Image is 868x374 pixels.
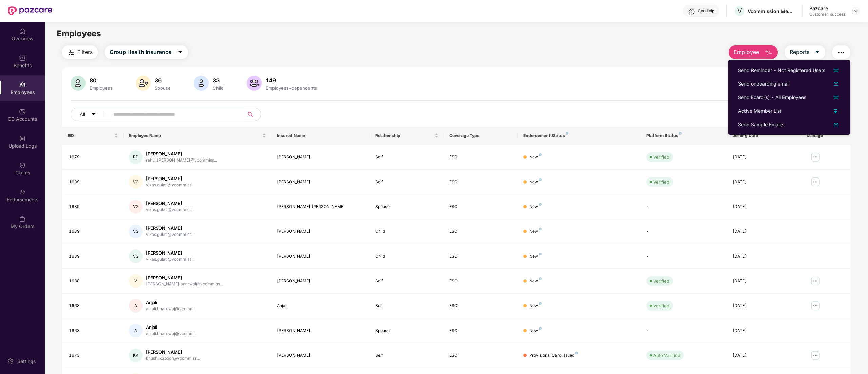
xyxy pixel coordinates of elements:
div: Anjali [146,324,198,331]
img: svg+xml;base64,PHN2ZyBpZD0iU2V0dGluZy0yMHgyMCIgeG1sbnM9Imh0dHA6Ly93d3cudzMub3JnLzIwMDAvc3ZnIiB3aW... [7,358,14,365]
div: ESC [449,154,512,161]
div: Self [375,278,438,284]
th: Coverage Type [444,127,518,145]
div: Verified [653,154,669,161]
img: svg+xml;base64,PHN2ZyBpZD0iQ0RfQWNjb3VudHMiIGRhdGEtbmFtZT0iQ0QgQWNjb3VudHMiIHhtbG5zPSJodHRwOi8vd3... [19,108,26,115]
div: Send Sample Emailer [738,121,785,128]
div: Send Ecard(s) - All Employees [738,94,806,101]
div: 1679 [69,154,118,161]
div: Spouse [153,85,172,91]
div: New [529,204,542,210]
span: Employee [734,48,759,56]
img: manageButton [810,276,821,286]
div: [PERSON_NAME] [277,253,364,260]
div: Send onboarding email [738,80,789,88]
div: 1673 [69,352,118,359]
div: Auto Verified [653,352,680,359]
div: ESC [449,352,512,359]
div: [DATE] [733,154,796,161]
div: Verified [653,278,669,284]
td: - [641,194,727,219]
img: svg+xml;base64,PHN2ZyBpZD0iQ2xhaW0iIHhtbG5zPSJodHRwOi8vd3d3LnczLm9yZy8yMDAwL3N2ZyIgd2lkdGg9IjIwIi... [19,162,26,169]
div: Active Member List [738,107,781,115]
span: V [737,7,742,15]
div: VG [129,225,143,238]
div: [PERSON_NAME] [PERSON_NAME] [277,204,364,210]
div: Customer_success [809,12,846,17]
div: [PERSON_NAME] [146,349,200,355]
div: [PERSON_NAME] [277,154,364,161]
img: svg+xml;base64,PHN2ZyBpZD0iRW1wbG95ZWVzIiB4bWxucz0iaHR0cDovL3d3dy53My5vcmcvMjAwMC9zdmciIHdpZHRoPS... [19,81,26,88]
img: svg+xml;base64,PHN2ZyB4bWxucz0iaHR0cDovL3d3dy53My5vcmcvMjAwMC9zdmciIHdpZHRoPSI4IiBoZWlnaHQ9IjgiIH... [539,277,542,280]
div: Verified [653,179,669,185]
img: svg+xml;base64,PHN2ZyBpZD0iVXBsb2FkX0xvZ3MiIGRhdGEtbmFtZT0iVXBsb2FkIExvZ3MiIHhtbG5zPSJodHRwOi8vd3... [19,135,26,142]
div: V [129,274,143,288]
div: Pazcare [809,5,846,12]
div: New [529,228,542,235]
div: 1668 [69,328,118,334]
span: Employee Name [129,133,261,138]
img: svg+xml;base64,PHN2ZyBpZD0iTXlfT3JkZXJzIiBkYXRhLW5hbWU9Ik15IE9yZGVycyIgeG1sbnM9Imh0dHA6Ly93d3cudz... [19,216,26,222]
div: 1689 [69,179,118,185]
div: [PERSON_NAME].agarwal@vcommiss... [146,281,223,287]
img: dropDownIcon [832,66,840,74]
div: [DATE] [733,352,796,359]
span: Filters [77,48,93,56]
div: A [129,324,143,337]
div: Spouse [375,204,438,210]
div: [PERSON_NAME] [277,228,364,235]
div: New [529,154,542,161]
img: uploadIcon [834,109,837,113]
div: [PERSON_NAME] [146,200,195,207]
div: [PERSON_NAME] [277,278,364,284]
button: search [244,108,261,121]
div: New [529,303,542,309]
div: VG [129,200,143,213]
div: 36 [153,77,172,84]
div: ESC [449,253,512,260]
div: Spouse [375,328,438,334]
img: svg+xml;base64,PHN2ZyBpZD0iSG9tZSIgeG1sbnM9Imh0dHA6Ly93d3cudzMub3JnLzIwMDAvc3ZnIiB3aWR0aD0iMjAiIG... [19,28,26,35]
div: 149 [264,77,318,84]
div: Vcommission Media Private Limited [748,8,795,14]
td: - [641,244,727,269]
span: Group Health Insurance [110,48,171,56]
img: dropDownIcon [832,80,840,88]
img: svg+xml;base64,PHN2ZyB4bWxucz0iaHR0cDovL3d3dy53My5vcmcvMjAwMC9zdmciIHdpZHRoPSIyNCIgaGVpZ2h0PSIyNC... [67,49,75,57]
button: Allcaret-down [71,108,112,121]
div: [PERSON_NAME] [146,225,195,231]
div: Child [211,85,225,91]
div: New [529,179,542,185]
img: svg+xml;base64,PHN2ZyB4bWxucz0iaHR0cDovL3d3dy53My5vcmcvMjAwMC9zdmciIHdpZHRoPSI4IiBoZWlnaHQ9IjgiIH... [575,352,578,354]
div: Provisional Card Issued [529,352,578,359]
img: manageButton [810,300,821,311]
th: EID [62,127,124,145]
div: 1688 [69,278,118,284]
img: svg+xml;base64,PHN2ZyB4bWxucz0iaHR0cDovL3d3dy53My5vcmcvMjAwMC9zdmciIHdpZHRoPSI4IiBoZWlnaHQ9IjgiIH... [539,228,542,230]
div: [PERSON_NAME] [277,179,364,185]
div: [DATE] [733,303,796,309]
div: Anjali [277,303,364,309]
div: khushi.kapoor@vcommiss... [146,355,200,362]
div: VG [129,249,143,263]
div: 33 [211,77,225,84]
div: 1689 [69,253,118,260]
img: manageButton [810,350,821,361]
div: [DATE] [733,228,796,235]
span: caret-down [177,49,183,55]
span: Reports [790,48,809,56]
div: 80 [88,77,114,84]
div: anjali.bhardwaj@vcommi... [146,306,198,312]
img: svg+xml;base64,PHN2ZyB4bWxucz0iaHR0cDovL3d3dy53My5vcmcvMjAwMC9zdmciIHhtbG5zOnhsaW5rPSJodHRwOi8vd3... [136,76,151,91]
div: ESC [449,278,512,284]
div: VG [129,175,143,189]
div: Self [375,179,438,185]
div: 1668 [69,303,118,309]
div: [DATE] [733,328,796,334]
button: Reportscaret-down [785,45,825,59]
div: New [529,278,542,284]
button: Employee [729,45,778,59]
img: svg+xml;base64,PHN2ZyBpZD0iRHJvcGRvd24tMzJ4MzIiIHhtbG5zPSJodHRwOi8vd3d3LnczLm9yZy8yMDAwL3N2ZyIgd2... [853,8,858,14]
div: ESC [449,303,512,309]
img: manageButton [810,176,821,187]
